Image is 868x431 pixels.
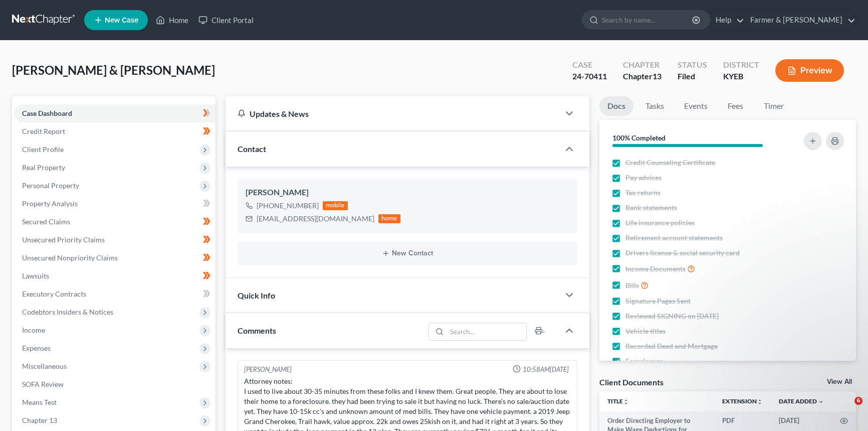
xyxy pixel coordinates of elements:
a: Timer [756,96,792,116]
div: Chapter [623,71,662,82]
div: Client Documents [599,377,664,387]
span: Means Test [22,398,57,406]
span: Income [22,326,45,334]
a: Client Portal [193,11,259,29]
span: 13 [653,71,662,81]
span: Drivers license & social security card [625,248,740,258]
i: unfold_more [623,399,629,405]
span: Unsecured Nonpriority Claims [22,253,118,262]
a: Tasks [637,96,672,116]
span: Secured Claims [22,217,70,226]
div: Filed [678,71,707,82]
span: Executory Contracts [22,290,86,298]
a: Home [151,11,193,29]
span: Property Analysis [22,199,78,208]
div: [PERSON_NAME] [244,365,292,374]
a: Lawsuits [14,267,215,285]
a: Unsecured Nonpriority Claims [14,249,215,267]
span: Credit Report [22,127,65,135]
span: Pay advices [625,173,662,183]
div: [EMAIL_ADDRESS][DOMAIN_NAME] [257,214,374,224]
span: SOFA Review [22,380,64,388]
span: Comments [238,326,276,335]
span: Credit Counseling Certificate [625,158,715,168]
span: Quick Info [238,291,275,300]
div: Status [678,59,707,71]
span: Income Documents [625,264,686,274]
a: Credit Report [14,122,215,140]
div: mobile [323,201,348,210]
span: Contact [238,144,266,154]
div: [PERSON_NAME] [246,187,569,199]
a: Help [711,11,744,29]
input: Search by name... [602,11,694,29]
div: [PHONE_NUMBER] [257,201,319,211]
span: Recorded Deed and Mortgage [625,341,718,351]
span: Personal Property [22,181,79,190]
span: Chapter 13 [22,416,57,424]
strong: 100% Completed [612,133,666,142]
a: Unsecured Priority Claims [14,231,215,249]
span: Miscellaneous [22,362,67,370]
a: SOFA Review [14,375,215,393]
a: Fees [720,96,752,116]
span: Real Property [22,163,65,172]
div: District [723,59,759,71]
a: Farmer & [PERSON_NAME] [745,11,855,29]
div: Updates & News [238,108,547,119]
span: Life insurance policies [625,218,695,228]
input: Search... [447,323,526,340]
span: Case Dashboard [22,109,72,117]
span: Retirement account statements [625,233,723,243]
iframe: Intercom live chat [834,397,858,421]
span: Expenses [22,344,51,352]
a: Events [676,96,716,116]
a: Secured Claims [14,213,215,231]
span: Bank statements [625,203,677,213]
span: Tax returns [625,188,661,198]
span: Foreclosure [625,356,663,366]
span: Reviewed SIGNING on [DATE] [625,311,719,321]
div: Chapter [623,59,662,71]
span: Vehicle titles [625,326,666,336]
span: Client Profile [22,145,64,154]
span: New Case [105,17,138,24]
div: Case [572,59,607,71]
button: New Contact [246,249,569,257]
span: [PERSON_NAME] & [PERSON_NAME] [12,63,215,77]
span: Signature Pages Sent [625,296,691,306]
a: Titleunfold_more [607,397,629,405]
span: 6 [854,397,862,405]
span: 10:58AM[DATE] [523,365,569,374]
span: Codebtors Insiders & Notices [22,308,113,316]
span: Bills [625,280,639,291]
button: Preview [775,59,844,82]
div: home [378,214,400,223]
div: 24-70411 [572,71,607,82]
span: Lawsuits [22,271,49,280]
a: Docs [599,96,633,116]
a: Case Dashboard [14,104,215,122]
a: Property Analysis [14,195,215,213]
span: Unsecured Priority Claims [22,235,105,244]
div: KYEB [723,71,759,82]
a: Executory Contracts [14,285,215,303]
